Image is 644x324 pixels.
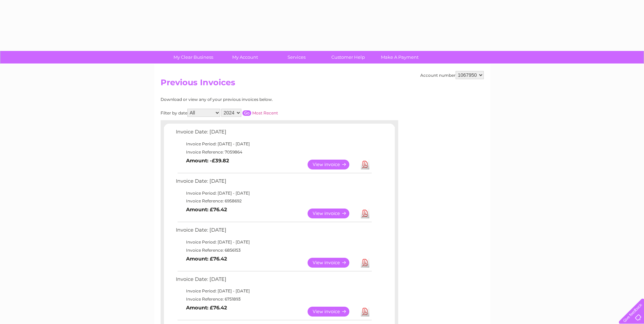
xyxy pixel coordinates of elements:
td: Invoice Reference: 6856153 [174,246,373,254]
div: Download or view any of your previous invoices below. [161,97,339,102]
a: My Account [217,51,273,64]
td: Invoice Date: [DATE] [174,226,373,238]
td: Invoice Period: [DATE] - [DATE] [174,140,373,148]
td: Invoice Date: [DATE] [174,275,373,287]
b: Amount: -£39.82 [186,158,229,164]
a: Download [361,209,369,218]
a: Customer Help [320,51,376,64]
td: Invoice Date: [DATE] [174,127,373,140]
a: View [308,209,357,218]
a: Most Recent [252,110,278,115]
a: View [308,307,357,317]
td: Invoice Period: [DATE] - [DATE] [174,287,373,295]
td: Invoice Period: [DATE] - [DATE] [174,189,373,197]
td: Invoice Date: [DATE] [174,177,373,189]
td: Invoice Period: [DATE] - [DATE] [174,238,373,246]
td: Invoice Reference: 6958692 [174,197,373,205]
div: Filter by date [161,109,339,117]
b: Amount: £76.42 [186,256,227,262]
h2: Previous Invoices [161,78,484,91]
a: Download [361,307,369,317]
a: View [308,258,357,268]
div: Account number [420,71,484,79]
a: Download [361,160,369,169]
td: Invoice Reference: 6751893 [174,295,373,303]
td: Invoice Reference: 7059864 [174,148,373,156]
a: My Clear Business [165,51,221,64]
a: Download [361,258,369,268]
a: Services [269,51,325,64]
b: Amount: £76.42 [186,305,227,311]
a: View [308,160,357,169]
a: Make A Payment [372,51,428,64]
b: Amount: £76.42 [186,206,227,213]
